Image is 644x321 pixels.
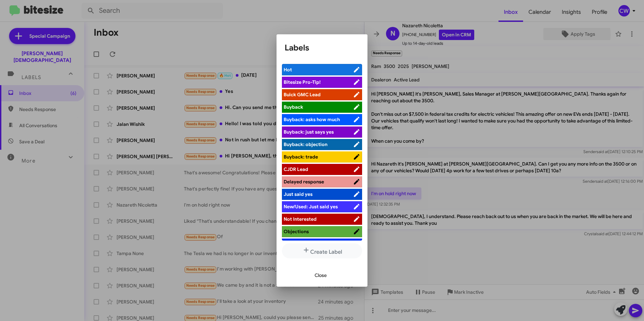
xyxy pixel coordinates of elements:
[284,179,324,185] span: Delayed response
[284,166,308,172] span: CJDR Lead
[284,228,309,235] span: Objections
[284,92,321,98] span: Buick GMC Lead
[284,79,321,85] span: Bitesize Pro-Tip!
[284,216,317,222] span: Not Interested
[284,154,318,160] span: Buyback: trade
[315,269,327,281] span: Close
[284,141,327,147] span: Buyback: objection
[284,204,338,210] span: New/Used: Just said yes
[284,116,340,122] span: Buyback: asks how much
[282,243,362,258] button: Create Label
[309,269,332,281] button: Close
[284,191,313,197] span: Just said yes
[284,129,334,135] span: Buyback: just says yes
[284,67,292,73] span: Hot
[285,42,359,53] h1: Labels
[284,104,303,110] span: Buyback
